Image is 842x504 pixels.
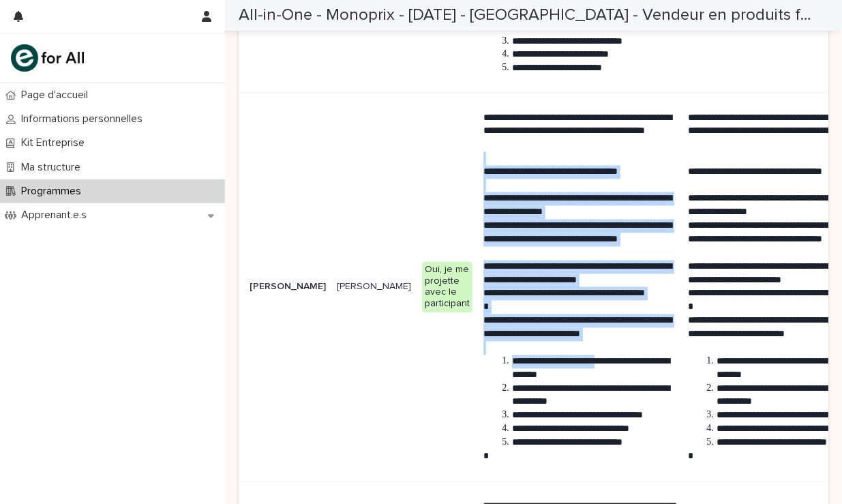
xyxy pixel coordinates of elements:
[16,209,97,222] p: Apprenant.e.s
[11,44,84,72] img: mHINNnv7SNCQZijbaqql
[16,161,91,174] p: Ma structure
[16,136,95,149] p: Kit Entreprise
[16,113,153,125] p: Informations personnelles
[16,89,99,102] p: Page d'accueil
[250,282,326,293] p: [PERSON_NAME]
[337,282,411,293] p: [PERSON_NAME]
[422,262,472,313] div: Oui, je me projette avec le participant
[239,5,813,25] h2: All-in-One - Monoprix - [DATE] - [GEOGRAPHIC_DATA] - Vendeur en produits frais
[16,185,92,198] p: Programmes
